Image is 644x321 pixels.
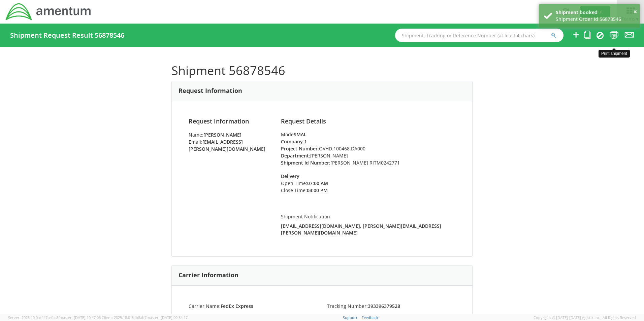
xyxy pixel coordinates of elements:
[281,118,455,125] h4: Request Details
[189,139,265,152] strong: [EMAIL_ADDRESS][PERSON_NAME][DOMAIN_NAME]
[281,152,310,159] strong: Department:
[189,131,271,138] li: Name:
[171,64,473,77] h1: Shipment 56878546
[8,315,101,320] span: Server: 2025.19.0-d447cefac8f
[147,315,188,320] span: master, [DATE] 09:34:17
[322,302,460,310] li: Tracking Number:
[556,16,635,23] div: Shipment Order Id 56878546
[294,131,307,138] strong: SMAL
[281,173,299,179] strong: Delivery
[179,87,242,94] h3: Request Information
[281,145,319,152] strong: Project Number:
[599,50,630,58] div: Print shipment
[102,315,188,320] span: Client: 2025.18.0-5db8ab7
[221,303,253,309] strong: FedEx Express
[281,187,349,194] li: Close Time:
[281,159,330,166] strong: Shipment Id Number:
[633,7,637,17] button: ×
[281,145,455,152] li: OVHD.100468.DA000
[281,138,304,145] strong: Company:
[179,272,238,279] h3: Carrier Information
[281,152,455,159] li: [PERSON_NAME]
[343,315,357,320] a: Support
[203,132,241,138] strong: [PERSON_NAME]
[395,29,563,42] input: Shipment, Tracking or Reference Number (at least 4 chars)
[10,32,124,39] h4: Shipment Request Result 56878546
[307,180,328,186] strong: 07:00 AM
[368,303,400,309] strong: 393396379528
[556,9,635,16] div: Shipment booked
[5,2,92,21] img: dyn-intl-logo-049831509241104b2a82.png
[307,187,328,193] strong: 04:00 PM
[281,214,455,219] h5: Shipment Notification
[184,302,322,310] li: Carrier Name:
[281,131,455,138] div: Mode
[189,138,271,152] li: Email:
[534,315,636,320] span: Copyright © [DATE]-[DATE] Agistix Inc., All Rights Reserved
[281,223,441,236] strong: [EMAIL_ADDRESS][DOMAIN_NAME], [PERSON_NAME][EMAIL_ADDRESS][PERSON_NAME][DOMAIN_NAME]
[281,159,455,166] li: [PERSON_NAME] RITM0242771
[281,180,349,187] li: Open Time:
[189,118,271,125] h4: Request Information
[60,315,101,320] span: master, [DATE] 10:47:06
[281,138,455,145] li: 1
[362,315,378,320] a: Feedback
